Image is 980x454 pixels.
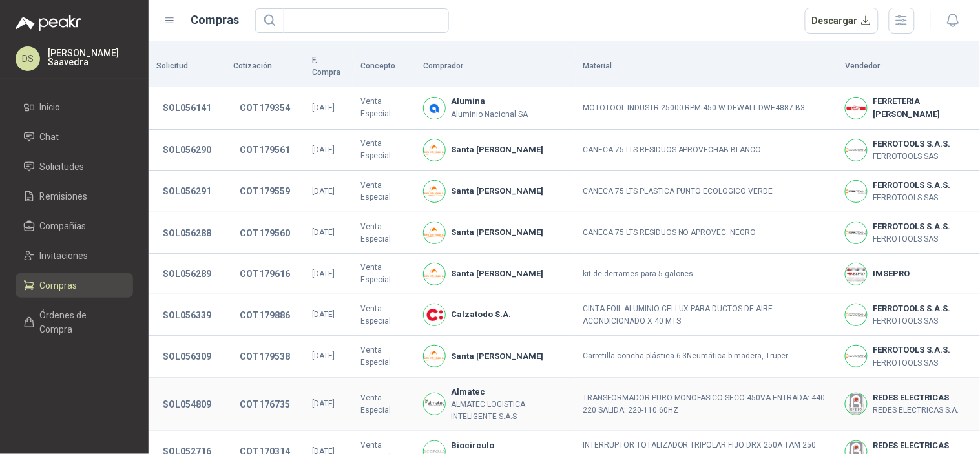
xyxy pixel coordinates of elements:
td: Venta Especial [353,87,415,130]
img: Company Logo [424,346,445,367]
button: COT179886 [233,304,297,327]
button: SOL056339 [156,304,218,327]
td: Venta Especial [353,294,415,336]
td: MOTOTOOL INDUSTR 25000 RPM 450 W DEWALT DWE4887-B3 [575,87,837,130]
img: Company Logo [846,181,867,202]
th: Concepto [353,46,415,87]
b: Almatec [451,386,567,398]
img: Company Logo [424,98,445,119]
p: FERROTOOLS SAS [873,315,950,327]
td: CINTA FOIL ALUMINIO CELLUX PARA DUCTOS DE AIRE ACONDICIONADO X 40 MTS [575,294,837,336]
span: Órdenes de Compra [40,308,121,336]
a: Inicio [16,95,133,119]
th: Vendedor [837,46,980,87]
p: FERROTOOLS SAS [873,192,950,204]
span: [DATE] [312,103,335,112]
img: Company Logo [846,304,867,325]
td: Venta Especial [353,130,415,171]
th: Solicitud [149,46,225,87]
button: SOL056309 [156,345,218,368]
p: Aluminio Nacional SA [451,108,528,121]
button: SOL056290 [156,138,218,161]
img: Company Logo [846,98,867,119]
img: Company Logo [846,222,867,243]
b: FERROTOOLS S.A.S. [873,138,950,150]
b: FERROTOOLS S.A.S. [873,302,950,315]
td: CANECA 75 LTS RESIDUOS NO APROVEC. NEGRO [575,212,837,254]
img: Company Logo [424,304,445,325]
td: CANECA 75 LTS PLASTICA PUNTO ECOLOGICO VERDE [575,171,837,212]
img: Company Logo [424,222,445,243]
img: Logo peakr [16,15,81,31]
button: COT179560 [233,222,297,245]
button: SOL056291 [156,180,218,203]
p: FERROTOOLS SAS [873,357,950,369]
b: FERROTOOLS S.A.S. [873,220,950,233]
span: Invitaciones [40,249,89,263]
img: Company Logo [424,181,445,202]
a: Órdenes de Compra [16,303,133,342]
button: Descargar [805,8,879,34]
b: FERRETERIA [PERSON_NAME] [873,95,972,121]
b: FERROTOOLS S.A.S. [873,344,950,356]
b: REDES ELECTRICAS [873,439,959,452]
b: Santa [PERSON_NAME] [451,185,543,198]
span: [DATE] [312,399,335,408]
span: [DATE] [312,228,335,237]
td: Venta Especial [353,254,415,294]
b: IMSEPRO [873,267,910,280]
span: [DATE] [312,310,335,319]
a: Chat [16,125,133,149]
button: COT179616 [233,262,297,285]
p: [PERSON_NAME] Saavedra [48,48,133,67]
b: Santa [PERSON_NAME] [451,350,543,363]
b: REDES ELECTRICAS [873,391,959,404]
a: Solicitudes [16,154,133,179]
button: SOL056288 [156,222,218,245]
p: ALMATEC LOGISTICA INTELIGENTE S.A.S [451,398,567,423]
span: [DATE] [312,187,335,196]
b: Santa [PERSON_NAME] [451,143,543,156]
td: Venta Especial [353,378,415,431]
th: Comprador [415,46,575,87]
p: FERROTOOLS SAS [873,233,950,245]
td: Venta Especial [353,171,415,212]
b: FERROTOOLS S.A.S. [873,179,950,192]
button: SOL056289 [156,262,218,285]
a: Remisiones [16,184,133,209]
img: Company Logo [846,263,867,285]
span: Chat [40,130,59,144]
span: [DATE] [312,351,335,360]
img: Company Logo [846,346,867,367]
b: Santa [PERSON_NAME] [451,267,543,280]
button: COT179559 [233,180,297,203]
button: SOL056141 [156,96,218,119]
p: FERROTOOLS SAS [873,150,950,163]
th: Material [575,46,837,87]
img: Company Logo [424,263,445,285]
td: Venta Especial [353,212,415,254]
span: Compras [40,278,78,293]
div: DS [16,46,40,71]
button: COT179561 [233,138,297,161]
span: Inicio [40,100,61,114]
a: Invitaciones [16,243,133,268]
button: COT179538 [233,345,297,368]
td: TRANSFORMADOR PURO MONOFASICO SECO 450VA ENTRADA: 440-220 SALIDA: 220-110 60HZ [575,378,837,431]
th: F. Compra [304,46,353,87]
button: COT179354 [233,96,297,119]
th: Cotización [225,46,304,87]
span: [DATE] [312,269,335,278]
img: Company Logo [846,393,867,415]
p: REDES ELECTRICAS S.A. [873,404,959,417]
b: Biocirculo [451,439,510,452]
b: Santa [PERSON_NAME] [451,226,543,239]
a: Compañías [16,214,133,238]
span: Remisiones [40,189,88,203]
span: Solicitudes [40,160,85,174]
td: Carretilla concha plástica 6 3Neumática b madera, Truper [575,336,837,377]
td: CANECA 75 LTS RESIDUOS APROVECHAB BLANCO [575,130,837,171]
span: Compañías [40,219,87,233]
img: Company Logo [424,139,445,161]
a: Compras [16,273,133,298]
